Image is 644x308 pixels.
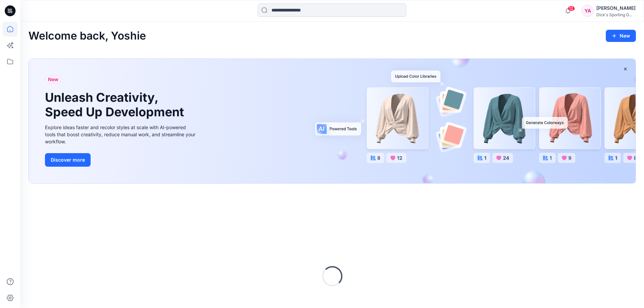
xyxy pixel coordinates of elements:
span: 12 [568,6,575,11]
div: Dick's Sporting G... [596,12,636,17]
button: New [606,30,636,42]
div: [PERSON_NAME] [596,4,636,12]
button: Discover more [45,153,91,167]
h1: Unleash Creativity, Speed Up Development [45,90,187,119]
a: Discover more [45,153,197,167]
span: New [48,75,58,84]
div: YA [581,5,594,17]
h2: Welcome back, Yoshie [28,30,146,42]
div: Explore ideas faster and recolor styles at scale with AI-powered tools that boost creativity, red... [45,124,197,145]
